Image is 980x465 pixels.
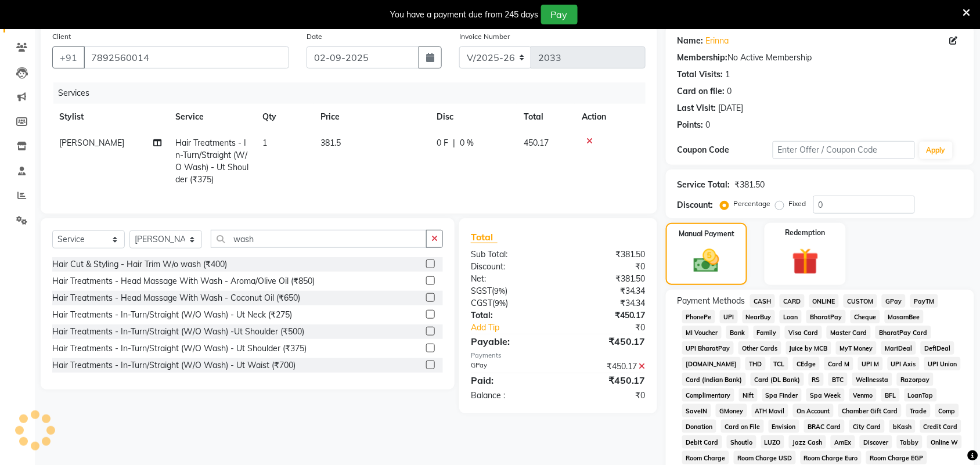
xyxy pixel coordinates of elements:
span: Master Card [827,326,871,339]
div: Membership: [678,52,728,64]
span: Discover [860,435,892,449]
span: Payment Methods [678,295,745,307]
span: TCL [770,357,789,370]
span: Other Cards [738,341,781,355]
div: Services [53,82,654,104]
a: Add Tip [462,322,574,334]
div: Hair Treatments - Head Massage With Wash - Coconut Oil (₹650) [52,292,300,304]
div: ₹381.50 [735,179,765,191]
span: ONLINE [809,294,840,308]
span: NearBuy [743,310,776,323]
span: MariDeal [881,341,916,355]
div: ₹381.50 [558,273,654,285]
span: Card M [824,357,853,370]
span: 1 [262,138,267,148]
span: LUZO [761,435,785,449]
span: Jazz Cash [789,435,826,449]
span: Juice by MCB [786,341,832,355]
th: Total [517,104,575,130]
div: You have a payment due from 245 days [391,9,539,21]
span: CARD [780,294,805,308]
div: Hair Cut & Styling - Hair Trim W/o wash (₹400) [52,258,227,271]
span: DefiDeal [921,341,954,355]
span: Spa Finder [762,388,802,402]
div: ₹0 [558,390,654,402]
div: Balance : [462,390,559,402]
span: Tabby [897,435,923,449]
input: Enter Offer / Coupon Code [773,141,915,159]
div: ₹0 [574,322,654,334]
div: Name: [678,35,704,47]
div: Paid: [462,373,559,387]
span: Nift [739,388,758,402]
span: UPI M [858,357,883,370]
span: SaveIN [682,404,711,417]
span: LoanTap [905,388,938,402]
button: Pay [541,5,578,24]
span: RS [809,373,824,386]
span: Wellnessta [852,373,892,386]
label: Date [307,31,322,42]
span: BharatPay [806,310,846,323]
div: Total: [462,309,559,322]
div: GPay [462,361,559,373]
span: ATH Movil [752,404,789,417]
img: _cash.svg [686,246,727,276]
span: Donation [682,420,716,433]
div: No Active Membership [678,52,963,64]
div: ( ) [462,297,559,309]
div: Points: [678,119,704,131]
div: ₹450.17 [558,334,654,348]
span: PhonePe [682,310,715,323]
th: Action [575,104,646,130]
div: Total Visits: [678,69,723,81]
span: Card on File [721,420,764,433]
button: +91 [52,46,85,69]
span: MosamBee [885,310,924,323]
span: BharatPay Card [875,326,931,339]
div: ₹450.17 [558,361,654,373]
div: ₹450.17 [558,309,654,322]
label: Fixed [789,199,806,209]
span: Family [754,326,781,339]
th: Service [168,104,255,130]
span: Shoutlo [727,435,756,449]
span: MI Voucher [682,326,722,339]
span: 0 % [460,137,474,149]
span: UPI Union [924,357,961,370]
span: PayTM [910,294,938,308]
span: BTC [828,373,848,386]
span: Debit Card [682,435,722,449]
span: CUSTOM [844,294,877,308]
span: Online W [927,435,962,449]
div: Payments [471,351,646,361]
div: Payable: [462,334,559,348]
span: Card (DL Bank) [751,373,804,386]
span: Trade [906,404,931,417]
span: City Card [849,420,885,433]
span: Envision [769,420,800,433]
span: Comp [935,404,960,417]
label: Redemption [786,228,826,238]
div: Hair Treatments - In-Turn/Straight (W/O Wash) - Ut Neck (₹275) [52,309,292,321]
div: Hair Treatments - In-Turn/Straight (W/O Wash) - Ut Waist (₹700) [52,359,296,372]
span: CEdge [793,357,820,370]
span: [PERSON_NAME] [59,138,124,148]
th: Qty [255,104,314,130]
div: Service Total: [678,179,730,191]
label: Percentage [734,199,771,209]
img: _gift.svg [784,245,827,278]
div: 0 [727,85,732,98]
span: 381.5 [320,138,341,148]
span: Cheque [851,310,880,323]
span: UPI BharatPay [682,341,734,355]
div: Hair Treatments - In-Turn/Straight (W/O Wash) -Ut Shoulder (₹500) [52,326,304,338]
span: UPI Axis [888,357,920,370]
span: Bank [726,326,749,339]
div: Last Visit: [678,102,716,114]
div: Discount: [462,261,559,273]
span: GPay [882,294,906,308]
th: Price [314,104,430,130]
input: Search by Name/Mobile/Email/Code [84,46,289,69]
div: Sub Total: [462,248,559,261]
